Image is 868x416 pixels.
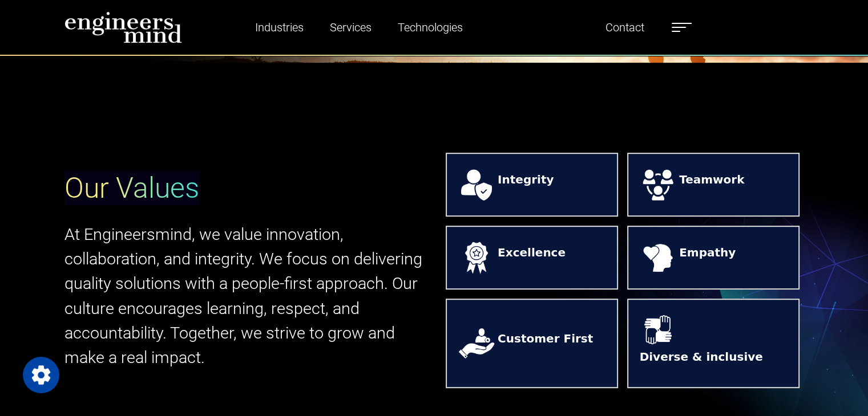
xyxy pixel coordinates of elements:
img: logos [640,311,677,348]
img: logo [64,11,182,43]
strong: Customer First [498,330,593,357]
img: logos [640,239,677,276]
a: Services [325,14,376,40]
p: At Engineersmind, we value innovation, collaboration, and integrity. We focus on delivering quali... [64,222,427,370]
a: Contact [601,14,649,40]
span: Our Values [64,172,199,205]
img: logos [640,166,677,203]
strong: Excellence [498,244,566,271]
strong: Diverse & inclusive [640,348,763,376]
img: logos [458,166,495,203]
img: logos [458,239,495,276]
a: Industries [251,14,308,40]
img: logos [458,325,495,362]
strong: Empathy [679,244,736,271]
strong: Teamwork [679,171,744,198]
a: Technologies [393,14,467,40]
strong: Integrity [498,171,554,198]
